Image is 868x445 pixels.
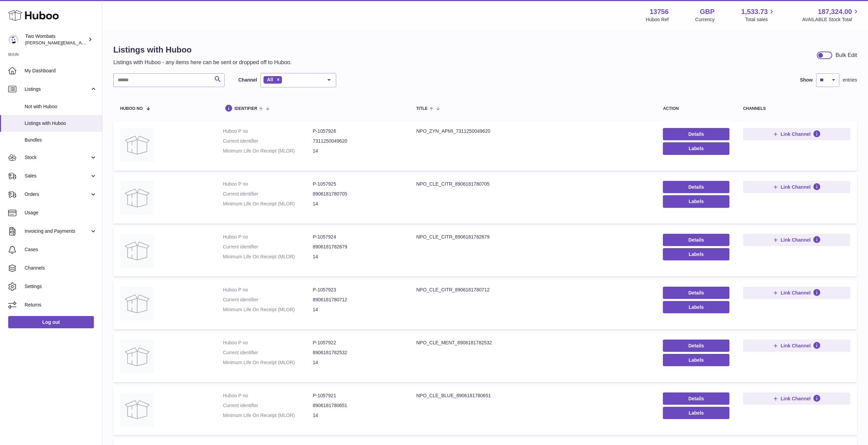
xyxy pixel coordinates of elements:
[743,106,850,111] div: channels
[663,181,729,193] a: Details
[223,181,313,187] dt: Huboo P no
[223,201,313,207] dt: Minimum Life On Receipt (MLOR)
[741,7,768,16] span: 1,533.73
[313,402,402,409] dd: 8906181780651
[646,16,669,23] div: Huboo Ref
[267,77,273,82] span: All
[313,234,402,240] dd: P-1057924
[313,359,402,366] dd: 14
[843,77,857,83] span: entries
[818,7,852,16] span: 187,324.00
[313,254,402,260] dd: 14
[836,52,857,59] div: Bulk Edit
[743,340,850,352] button: Link Channel
[313,148,402,154] dd: 14
[120,128,154,162] img: NPO_ZYN_APMI_7311250049620
[223,138,313,144] dt: Current identifier
[663,392,729,405] a: Details
[781,237,811,243] span: Link Channel
[663,407,729,419] button: Labels
[234,106,257,111] span: identifier
[25,302,97,308] span: Returns
[25,103,97,110] span: Not with Huboo
[781,343,811,349] span: Link Channel
[313,128,402,134] dd: P-1057926
[25,68,97,74] span: My Dashboard
[663,128,729,140] a: Details
[416,106,428,111] span: title
[781,184,811,190] span: Link Channel
[120,340,154,374] img: NPO_CLE_MENT_8906181782532
[25,120,97,127] span: Listings with Huboo
[223,191,313,197] dt: Current identifier
[25,246,97,253] span: Cases
[223,148,313,154] dt: Minimum Life On Receipt (MLOR)
[223,234,313,240] dt: Huboo P no
[663,301,729,313] button: Labels
[25,154,90,161] span: Stock
[8,34,18,45] img: philip.carroll@twowombats.com
[25,137,97,143] span: Bundles
[223,349,313,356] dt: Current identifier
[663,340,729,352] a: Details
[743,287,850,299] button: Link Channel
[313,349,402,356] dd: 8906181782532
[695,16,715,23] div: Currency
[223,244,313,250] dt: Current identifier
[663,195,729,207] button: Labels
[120,287,154,321] img: NPO_CLE_CITR_8906181780712
[663,248,729,260] button: Labels
[223,392,313,399] dt: Huboo P no
[313,306,402,313] dd: 14
[25,283,97,290] span: Settings
[25,33,87,46] div: Two Wombats
[25,40,173,45] span: [PERSON_NAME][EMAIL_ADDRESS][PERSON_NAME][DOMAIN_NAME]
[800,77,813,83] label: Show
[663,287,729,299] a: Details
[781,290,811,296] span: Link Channel
[113,59,292,66] p: Listings with Huboo - any items here can be sent or dropped off to Huboo.
[120,106,143,111] span: Huboo no
[25,191,90,198] span: Orders
[700,7,714,16] strong: GBP
[25,265,97,271] span: Channels
[8,316,94,328] a: Log out
[223,306,313,313] dt: Minimum Life On Receipt (MLOR)
[223,402,313,409] dt: Current identifier
[313,244,402,250] dd: 8906181782679
[741,7,776,23] a: 1,533.73 Total sales
[781,396,811,402] span: Link Channel
[223,412,313,419] dt: Minimum Life On Receipt (MLOR)
[25,210,97,216] span: Usage
[650,7,669,16] strong: 13756
[120,234,154,268] img: NPO_CLE_CITR_8906181782679
[663,234,729,246] a: Details
[416,392,650,399] div: NPO_CLE_BLUE_8906181780651
[238,77,257,83] label: Channel
[781,131,811,137] span: Link Channel
[745,16,775,23] span: Total sales
[223,254,313,260] dt: Minimum Life On Receipt (MLOR)
[120,181,154,215] img: NPO_CLE_CITR_8906181780705
[416,340,650,346] div: NPO_CLE_MENT_8906181782532
[663,354,729,366] button: Labels
[313,412,402,419] dd: 14
[313,287,402,293] dd: P-1057923
[25,86,90,92] span: Listings
[120,392,154,427] img: NPO_CLE_BLUE_8906181780651
[313,392,402,399] dd: P-1057921
[416,181,650,187] div: NPO_CLE_CITR_8906181780705
[416,128,650,134] div: NPO_ZYN_APMI_7311250049620
[663,106,729,111] div: action
[223,128,313,134] dt: Huboo P no
[663,142,729,155] button: Labels
[223,340,313,346] dt: Huboo P no
[25,228,90,234] span: Invoicing and Payments
[743,234,850,246] button: Link Channel
[223,287,313,293] dt: Huboo P no
[313,201,402,207] dd: 14
[313,138,402,144] dd: 7311250049620
[416,287,650,293] div: NPO_CLE_CITR_8906181780712
[802,7,860,23] a: 187,324.00 AVAILABLE Stock Total
[802,16,860,23] span: AVAILABLE Stock Total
